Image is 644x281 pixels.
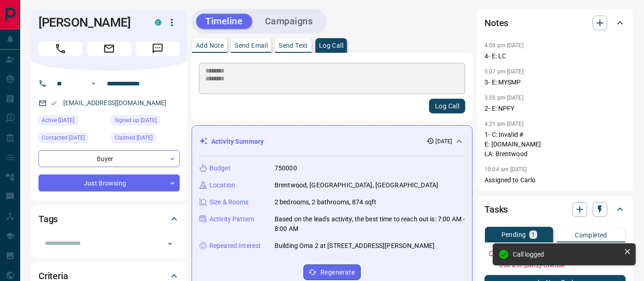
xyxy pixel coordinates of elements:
p: 5:07 pm [DATE] [484,68,523,75]
p: Budget [209,163,231,173]
p: Send Email [235,42,268,49]
p: 1- C: Invalid # E: [DOMAIN_NAME] LA: Brentwood [484,130,626,159]
span: Message [136,41,180,56]
p: [DATE] [436,137,452,146]
span: Contacted [DATE] [42,133,85,142]
div: Fri Aug 01 2025 [111,133,180,146]
div: Fri Aug 01 2025 [111,115,180,128]
button: Timeline [196,14,252,29]
a: [EMAIL_ADDRESS][DOMAIN_NAME] [63,99,167,107]
button: Regenerate [303,264,361,280]
p: Log Call [319,42,343,49]
p: 4:21 pm [DATE] [484,121,523,127]
span: Email [87,41,131,56]
p: 10:04 am [DATE] [484,166,527,173]
div: Buyer [39,150,180,167]
p: Repeated Interest [209,241,261,251]
button: Log Call [429,99,465,113]
p: Add Note [196,42,224,49]
span: Signed up [DATE] [115,116,157,125]
span: Call [39,41,83,56]
p: 2- E: NPFY [484,104,626,113]
svg: Email Verified [50,100,57,107]
div: Notes [484,12,626,34]
p: 4- E: LC [484,51,626,61]
button: Campaigns [256,14,322,29]
span: Active [DATE] [42,116,74,125]
div: condos.ca [155,19,161,26]
p: 4:08 pm [DATE] [484,42,523,49]
p: 750000 [275,163,297,173]
p: 3:55 pm [DATE] [484,95,523,101]
h1: [PERSON_NAME] [39,15,141,30]
div: Just Browsing [39,174,180,191]
p: 1 [531,231,535,238]
p: Based on the lead's activity, the best time to reach out is: 7:00 AM - 8:00 AM [275,214,465,234]
p: Pending [501,231,526,238]
div: Fri Aug 01 2025 [39,115,107,128]
p: 2 bedrooms, 2 bathrooms, 874 sqft [275,197,376,207]
div: Tue Aug 05 2025 [39,133,107,146]
p: Activity Pattern [209,214,254,224]
h2: Notes [484,16,508,30]
span: Claimed [DATE] [115,133,153,142]
button: Open [88,78,99,89]
h2: Tags [39,212,58,226]
p: Location [209,180,235,190]
p: 3- E: MYSMP [484,78,626,87]
p: Send Text [279,42,308,49]
div: Tags [39,208,180,230]
div: Activity Summary[DATE] [199,133,465,150]
p: Completed [575,232,607,238]
p: Activity Summary [211,137,264,146]
div: Tasks [484,198,626,220]
div: Call logged [513,251,620,258]
p: Assigned to Carlo [484,175,626,185]
p: Building Oma 2 at [STREET_ADDRESS][PERSON_NAME] [275,241,435,251]
button: Open [164,237,176,250]
p: Brentwood, [GEOGRAPHIC_DATA], [GEOGRAPHIC_DATA] [275,180,438,190]
p: Size & Rooms [209,197,249,207]
h2: Tasks [484,202,508,217]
